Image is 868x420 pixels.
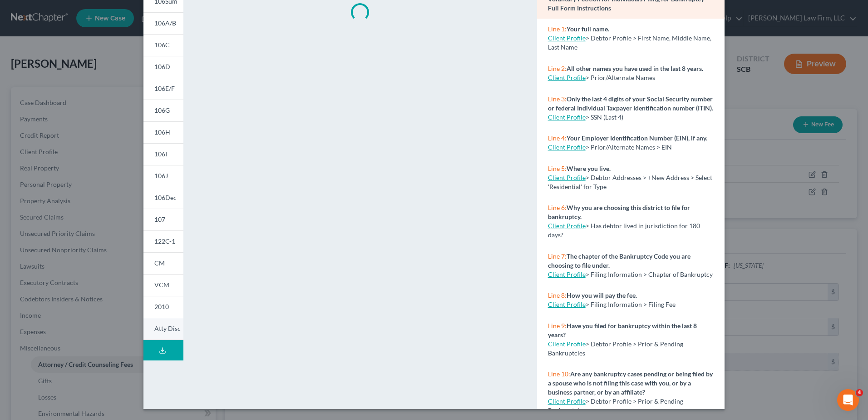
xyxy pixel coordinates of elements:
[143,78,183,100] a: 106E/F
[548,95,567,103] span: Line 3:
[143,296,183,318] a: 2010
[837,389,859,411] iframe: Intercom live chat
[548,113,586,121] a: Client Profile
[586,270,713,278] span: > Filing Information > Chapter of Bankruptcy
[548,370,713,396] strong: Are any bankruptcy cases pending or being filed by a spouse who is not filing this case with you,...
[586,143,672,151] span: > Prior/Alternate Names > EIN
[154,325,181,332] span: Atty Disc
[548,134,567,142] span: Line 4:
[143,165,183,187] a: 106J
[143,121,183,143] a: 106H
[143,318,183,340] a: Atty Disc
[548,95,713,112] strong: Only the last 4 digits of your Social Security number or federal Individual Taxpayer Identificati...
[548,143,586,151] a: Client Profile
[154,19,176,27] span: 106A/B
[548,252,690,269] strong: The chapter of the Bankruptcy Code you are choosing to file under.
[154,237,175,245] span: 122C-1
[143,230,183,252] a: 122C-1
[143,274,183,296] a: VCM
[586,300,676,308] span: > Filing Information > Filing Fee
[567,134,707,142] strong: Your Employer Identification Number (EIN), if any.
[548,34,711,51] span: > Debtor Profile > First Name, Middle Name, Last Name
[154,303,169,310] span: 2010
[548,300,586,308] a: Client Profile
[548,340,683,357] span: > Debtor Profile > Prior & Pending Bankruptcies
[548,322,697,339] strong: Have you filed for bankruptcy within the last 8 years?
[567,165,611,172] strong: Where you live.
[143,187,183,209] a: 106Dec
[154,63,170,70] span: 106D
[548,291,567,299] span: Line 8:
[154,41,170,49] span: 106C
[567,25,609,33] strong: Your full name.
[548,74,586,81] a: Client Profile
[548,370,570,378] span: Line 10:
[143,100,183,121] a: 106G
[548,174,712,190] span: > Debtor Addresses > +New Address > Select 'Residential' for Type
[143,143,183,165] a: 106I
[548,174,586,181] a: Client Profile
[586,113,623,121] span: > SSN (Last 4)
[154,150,167,158] span: 106I
[548,34,586,42] a: Client Profile
[548,322,567,330] span: Line 9:
[548,222,586,230] a: Client Profile
[548,25,567,33] span: Line 1:
[143,56,183,78] a: 106D
[548,204,690,220] strong: Why you are choosing this district to file for bankruptcy.
[548,397,586,405] a: Client Profile
[548,252,567,260] span: Line 7:
[548,165,567,172] span: Line 5:
[548,65,567,72] span: Line 2:
[567,291,637,299] strong: How you will pay the fee.
[548,270,586,278] a: Client Profile
[548,397,683,414] span: > Debtor Profile > Prior & Pending Bankruptcies
[154,85,175,92] span: 106E/F
[154,106,170,114] span: 106G
[548,340,586,348] a: Client Profile
[143,12,183,34] a: 106A/B
[548,204,567,211] span: Line 6:
[154,172,168,180] span: 106J
[143,209,183,230] a: 107
[154,215,165,223] span: 107
[154,281,169,289] span: VCM
[143,34,183,56] a: 106C
[567,65,703,72] strong: All other names you have used in the last 8 years.
[143,252,183,274] a: CM
[548,222,700,239] span: > Has debtor lived in jurisdiction for 180 days?
[154,194,177,201] span: 106Dec
[154,259,165,267] span: CM
[856,389,863,396] span: 4
[154,128,170,136] span: 106H
[586,74,655,81] span: > Prior/Alternate Names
